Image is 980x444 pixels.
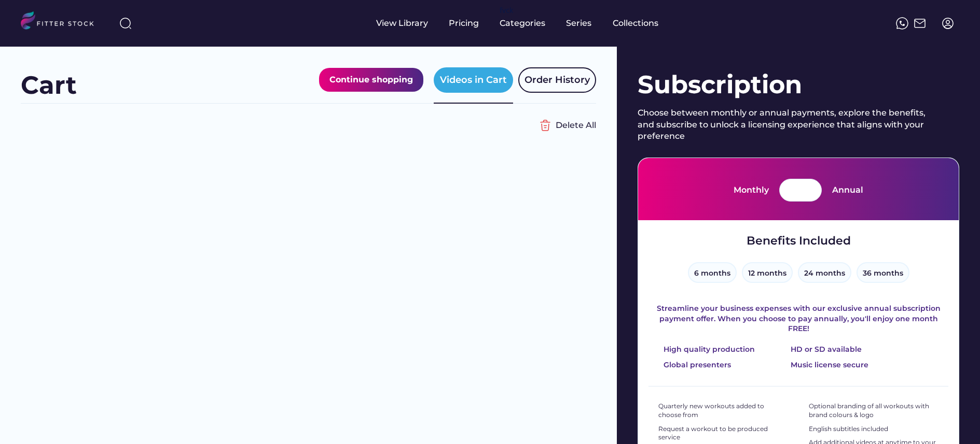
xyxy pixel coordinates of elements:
div: Request a workout to be produced service [658,425,788,442]
div: English subtitles included [809,425,888,434]
div: Music license secure [791,360,868,370]
img: yH5BAEAAAAALAAAAAABAAEAAAIBRAA7 [776,363,783,367]
div: Pricing [449,18,479,29]
div: Global presenters [664,360,731,370]
img: yH5BAEAAAAALAAAAAABAAEAAAIBRAA7 [648,347,656,352]
img: Group%201000002356%20%282%29.svg [535,115,556,136]
div: Benefits Included [747,233,851,249]
div: Videos in Cart [440,74,507,87]
img: LOGO.svg [21,11,103,33]
img: search-normal%203.svg [119,17,132,30]
button: 36 months [857,262,909,283]
img: meteor-icons_whatsapp%20%281%29.svg [896,17,908,30]
div: Quarterly new workouts added to choose from [658,402,788,420]
div: Subscription [638,67,959,102]
div: Streamline your business expenses with our exclusive annual subscription payment offer. When you ... [648,304,948,334]
div: Cart [21,68,77,103]
button: 24 months [798,262,851,283]
div: Order History [524,74,590,87]
div: Choose between monthly or annual payments, explore the benefits, and subscribe to unlock a licens... [638,107,933,142]
div: Monthly [734,184,769,196]
img: Frame%2051.svg [914,17,926,30]
div: fvck [500,5,513,16]
img: yH5BAEAAAAALAAAAAABAAEAAAIBRAA7 [776,347,783,352]
div: Annual [832,184,863,196]
div: Optional branding of all workouts with brand colours & logo [809,402,938,420]
div: Continue shopping [329,73,413,87]
div: Delete All [556,120,596,131]
div: View Library [376,18,428,29]
img: profile-circle.svg [942,17,954,30]
div: Categories [500,18,545,29]
div: Collections [613,18,658,29]
div: Series [566,18,592,29]
div: HD or SD available [791,345,862,355]
div: High quality production [664,345,755,355]
button: 6 months [688,262,737,283]
img: yH5BAEAAAAALAAAAAABAAEAAAIBRAA7 [648,363,656,367]
button: 12 months [742,262,793,283]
